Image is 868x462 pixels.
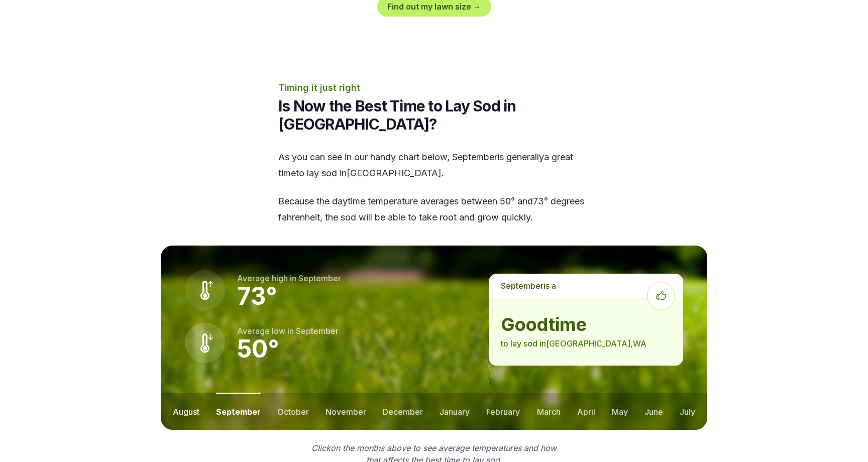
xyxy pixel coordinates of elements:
strong: 50 ° [237,334,279,364]
button: november [325,393,366,430]
span: september [298,273,341,283]
button: may [612,393,628,430]
h2: Is Now the Best Time to Lay Sod in [GEOGRAPHIC_DATA]? [278,97,590,133]
span: september [452,152,497,162]
p: Average high in [237,272,341,284]
span: september [296,326,339,336]
div: As you can see in our handy chart below, is generally a great time to lay sod in [GEOGRAPHIC_DATA] . [278,149,590,225]
p: to lay sod in [GEOGRAPHIC_DATA] , WA [501,337,671,350]
button: march [537,393,561,430]
button: july [680,393,695,430]
strong: 73 ° [237,281,277,311]
button: august [173,393,199,430]
p: Because the daytime temperature averages between 50 ° and 73 ° degrees fahrenheit, the sod will b... [278,193,590,225]
p: Average low in [237,325,339,337]
p: is a [489,274,683,298]
button: april [577,393,595,430]
button: october [277,393,309,430]
button: september [216,393,261,430]
button: january [440,393,470,430]
button: december [383,393,423,430]
strong: good time [501,314,671,334]
button: june [644,393,663,430]
span: september [501,281,544,291]
button: february [486,393,520,430]
p: Timing it just right [278,81,590,95]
